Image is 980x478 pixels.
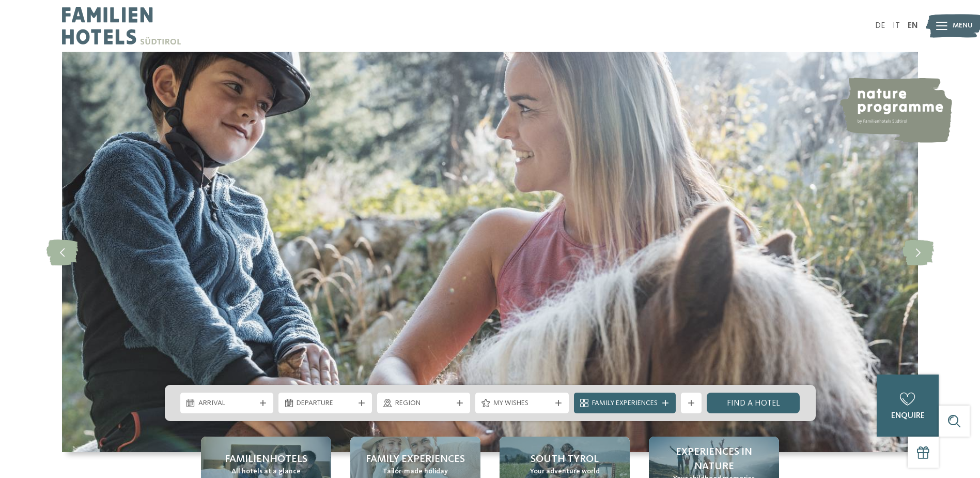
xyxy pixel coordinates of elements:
span: enquire [891,412,925,420]
span: All hotels at a glance [231,467,301,477]
span: Arrival [198,398,256,409]
span: Menu [953,21,973,31]
span: Departure [297,398,354,409]
a: enquire [877,375,939,437]
a: Find a hotel [707,393,800,413]
img: nature programme by Familienhotels Südtirol [838,78,952,143]
span: Familienhotels [225,452,307,467]
span: South Tyrol [531,452,599,467]
a: DE [875,22,885,30]
span: Experiences in nature [659,445,769,474]
span: Family Experiences [592,398,658,409]
img: Familienhotels Südtirol: The happy family places! [62,52,918,452]
a: IT [893,22,900,30]
span: Family Experiences [366,452,465,467]
span: My wishes [493,398,551,409]
span: Your adventure world [530,467,600,477]
span: Region [395,398,453,409]
span: Tailor-made holiday [383,467,448,477]
a: EN [908,22,918,30]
